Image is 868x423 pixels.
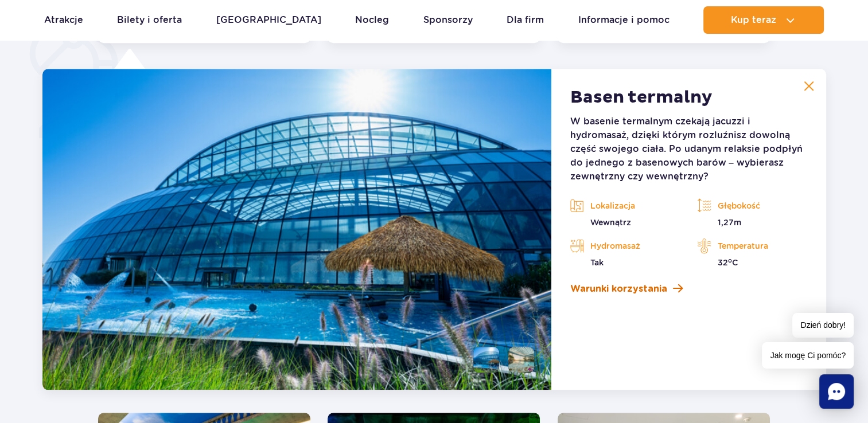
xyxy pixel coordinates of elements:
[570,197,680,214] p: Lokalizacja
[570,87,712,108] h2: Basen termalny
[578,6,670,34] a: Informacje i pomoc
[355,6,389,34] a: Nocleg
[117,6,182,34] a: Bilety i oferta
[697,197,807,214] p: Głębokość
[792,313,854,338] span: Dzień dobry!
[697,217,807,228] p: 1,27m
[697,257,807,268] p: 32 C
[570,282,667,296] span: Warunki korzystania
[703,6,824,34] button: Kup teraz
[762,342,854,369] span: Jak mogę Ci pomóc?
[216,6,321,34] a: [GEOGRAPHIC_DATA]
[727,257,731,264] sup: o
[44,6,83,34] a: Atrakcje
[570,115,807,183] p: W basenie termalnym czekają jacuzzi i hydromasaż, dzięki którym rozluźnisz dowolną część swojego ...
[570,217,680,228] p: Wewnątrz
[507,6,544,34] a: Dla firm
[819,374,854,409] div: Chat
[697,237,807,254] p: Temperatura
[570,237,680,254] p: Hydromasaż
[731,15,776,25] span: Kup teraz
[570,257,680,268] p: Tak
[570,282,807,296] a: Warunki korzystania
[423,6,473,34] a: Sponsorzy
